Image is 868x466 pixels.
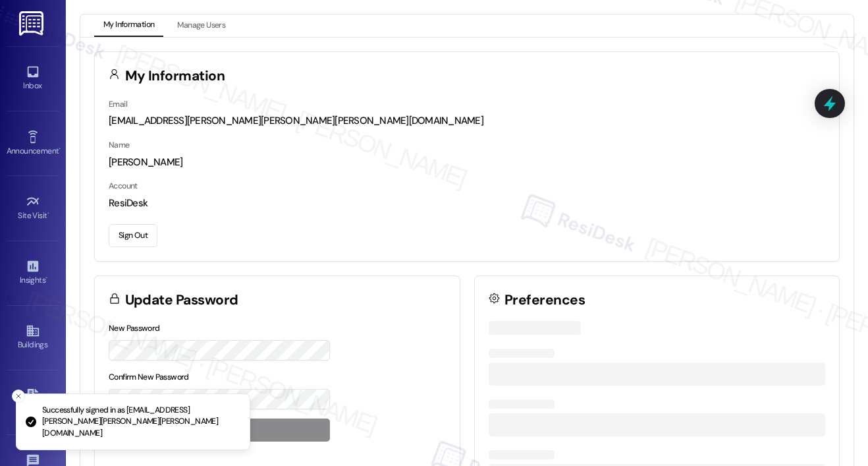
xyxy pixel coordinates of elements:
div: ResiDesk [109,196,825,210]
div: [PERSON_NAME] [109,156,825,169]
label: New Password [109,323,160,334]
button: Sign Out [109,224,157,247]
h3: My Information [125,69,225,83]
a: Buildings [7,320,59,355]
button: Close toast [12,390,25,403]
a: Inbox [7,61,59,96]
a: Insights • [7,255,59,291]
h3: Preferences [504,293,585,307]
span: • [45,274,47,283]
label: Confirm New Password [109,372,189,382]
button: My Information [94,15,163,37]
a: Leads [7,385,59,421]
span: • [47,209,49,218]
label: Account [109,181,138,191]
button: Manage Users [168,15,234,37]
p: Successfully signed in as [EMAIL_ADDRESS][PERSON_NAME][PERSON_NAME][PERSON_NAME][DOMAIN_NAME] [42,405,239,440]
a: Site Visit • [7,190,59,226]
h3: Update Password [125,293,238,307]
div: [EMAIL_ADDRESS][PERSON_NAME][PERSON_NAME][PERSON_NAME][DOMAIN_NAME] [109,114,825,128]
label: Name [109,140,130,150]
label: Email [109,99,127,109]
img: ResiDesk Logo [19,11,46,36]
span: • [59,144,61,154]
